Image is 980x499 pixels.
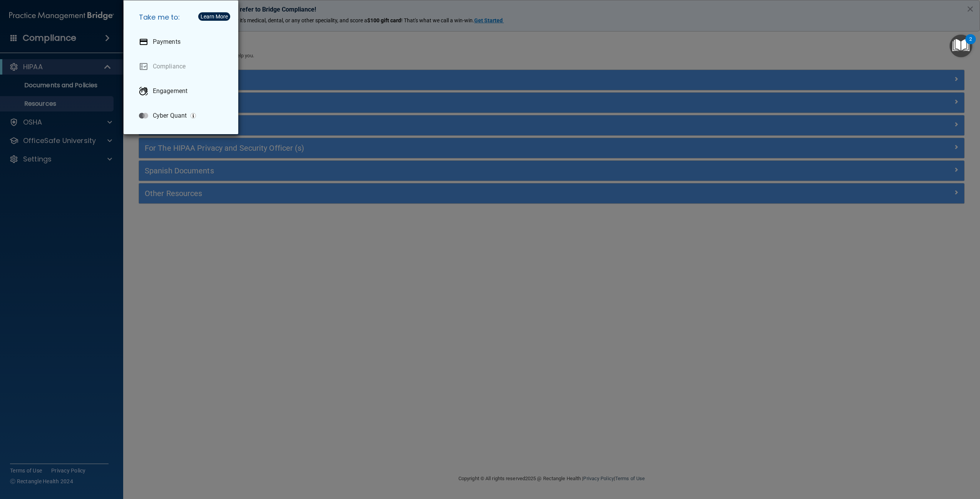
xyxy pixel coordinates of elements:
[153,38,181,46] p: Payments
[153,87,187,95] p: Engagement
[133,80,232,102] a: Engagement
[950,35,972,57] button: Open Resource Center, 2 new notifications
[133,7,232,28] h5: Take me to:
[969,39,972,49] div: 2
[133,56,232,77] a: Compliance
[153,112,187,120] p: Cyber Quant
[133,105,232,126] a: Cyber Quant
[198,12,230,21] button: Learn More
[201,14,228,19] div: Learn More
[133,31,232,53] a: Payments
